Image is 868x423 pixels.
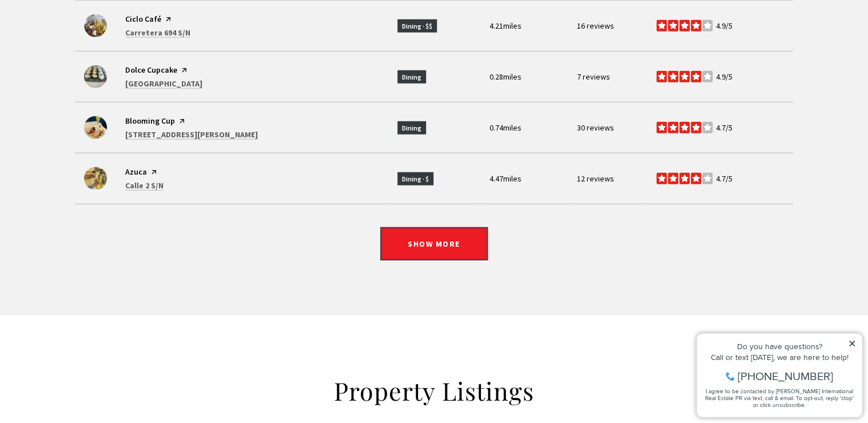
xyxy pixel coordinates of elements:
span: Dining [397,70,426,84]
span: 4.9/5 [716,72,732,81]
div: Call or text [DATE], we are here to help! [12,37,165,45]
span: 4.9/5 [716,21,732,30]
img: Azuca Logo [84,167,107,190]
span: I agree to be contacted by [PERSON_NAME] International Real Estate PR via text, call & email. To ... [14,70,163,92]
span: 4.7/5 [716,123,732,132]
a: Visit the Ciclo Café page on Yelp - open in a new tab [125,14,161,24]
span: 30 reviews [577,122,614,133]
span: [PHONE_NUMBER] [47,54,142,65]
span: 12 reviews [577,173,614,184]
span: 4.21 [489,21,503,31]
a: Visit the Azuca page on Yelp - open in a new tab [125,167,147,177]
button: Show more [380,227,488,260]
span: miles [489,21,521,31]
img: Dolce Cupcake Logo [84,65,107,88]
span: 4.7/5 [716,174,732,183]
span: 0.28 [489,72,503,82]
span: Dining [397,121,426,135]
div: Do you have questions? [12,26,165,34]
a: Search Calle 2 S/N on Google Maps - open in a new tab [125,180,164,191]
span: 4.47 [489,173,503,184]
h2: Property Listings [188,375,680,407]
span: Dining · $$ [397,19,437,33]
img: Ciclo Café Logo [84,14,107,37]
img: Blooming Cup Logo [84,116,107,139]
a: Search 311 Calle Méndez Vigo on Google Maps - open in a new tab [125,129,258,140]
a: Visit the Blooming Cup page on Yelp - open in a new tab [125,116,175,126]
a: Search Carretera 694 S/N on Google Maps - open in a new tab [125,27,190,38]
a: Visit the Dolce Cupcake page on Yelp - open in a new tab [125,65,177,75]
span: miles [489,173,521,184]
span: Dining · $ [397,172,433,185]
span: 16 reviews [577,21,614,31]
span: 0.74 [489,122,503,133]
span: miles [489,122,521,133]
a: Search Mahi Mahi Shopping Village on Google Maps - open in a new tab [125,78,202,89]
span: miles [489,72,521,82]
span: 7 reviews [577,72,610,82]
